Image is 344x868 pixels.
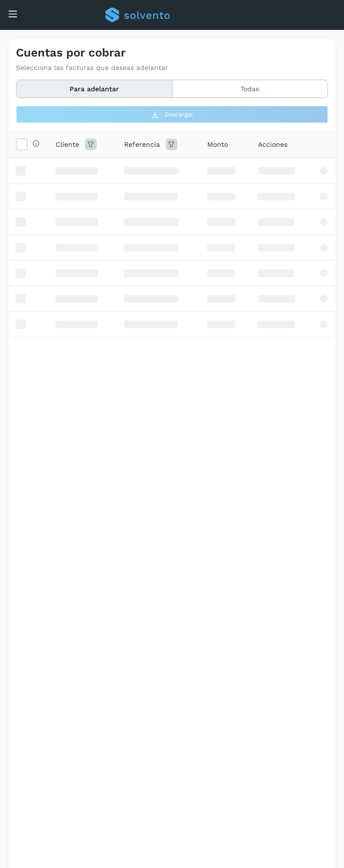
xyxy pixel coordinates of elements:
[165,110,193,119] span: Descargar
[16,106,328,123] button: Descargar
[258,140,287,150] span: Acciones
[207,140,228,150] span: Monto
[16,64,168,72] p: Selecciona las facturas que deseas adelantar
[16,46,126,60] h4: Cuentas por cobrar
[172,80,328,98] button: Todas
[56,140,79,150] span: Cliente
[16,80,172,98] button: Para adelantar
[124,140,160,150] span: Referencia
